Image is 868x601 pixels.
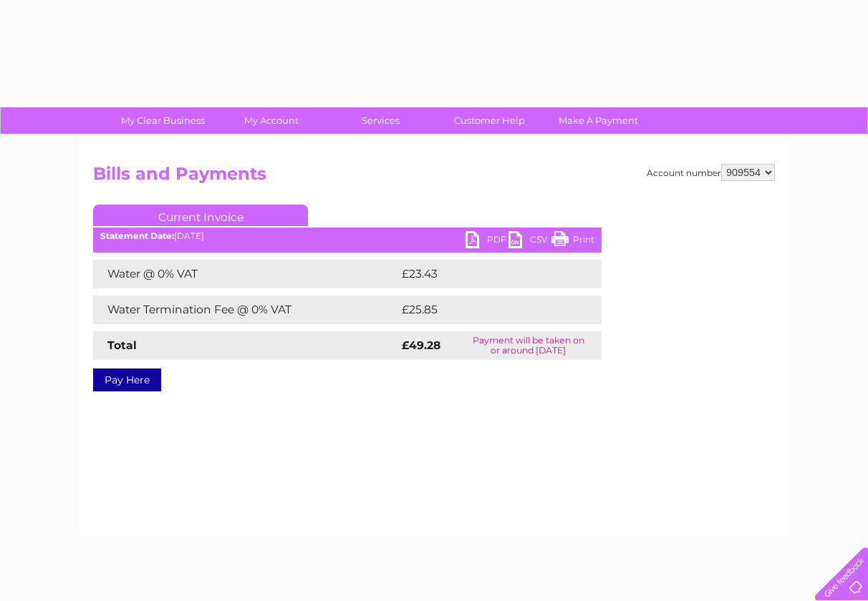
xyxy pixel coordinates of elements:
a: Pay Here [93,368,161,391]
a: Make A Payment [539,107,657,134]
a: My Account [213,107,331,134]
td: Payment will be taken on or around [DATE] [455,331,602,360]
b: Statement Date: [100,230,174,241]
a: Print [551,231,594,252]
strong: £49.28 [402,338,440,352]
a: Customer Help [430,107,549,134]
a: My Clear Business [104,107,222,134]
a: CSV [508,231,551,252]
td: £23.43 [398,260,572,288]
a: Services [322,107,440,134]
div: [DATE] [93,231,602,241]
strong: Total [107,338,137,352]
a: PDF [466,231,508,252]
div: Account number [647,164,775,181]
td: £25.85 [398,295,572,324]
h2: Bills and Payments [93,164,775,191]
td: Water Termination Fee @ 0% VAT [93,295,398,324]
a: Current Invoice [93,205,308,226]
td: Water @ 0% VAT [93,260,398,288]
